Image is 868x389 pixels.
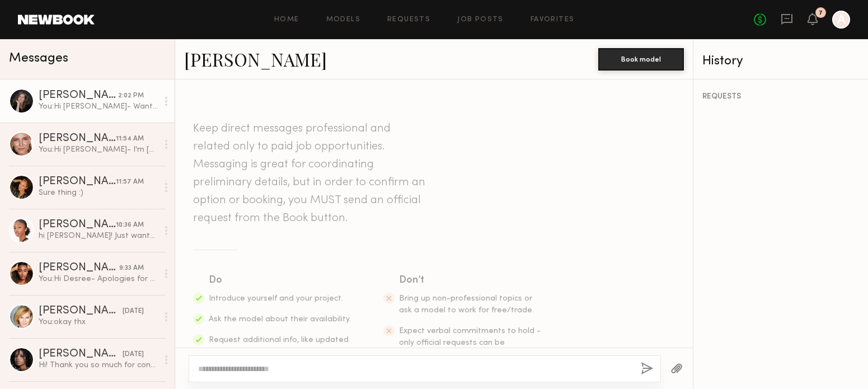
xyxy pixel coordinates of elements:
[39,101,158,112] div: You: Hi [PERSON_NAME]- Wanted to check-in if you were still interested?
[116,134,144,144] div: 11:54 AM
[39,306,123,317] div: [PERSON_NAME]
[399,295,534,314] span: Bring up non-professional topics or ask a model to work for free/trade.
[274,16,299,24] a: Home
[39,133,116,144] div: [PERSON_NAME]
[118,91,144,101] div: 2:02 PM
[832,11,850,29] a: A
[598,48,684,71] button: Book model
[184,47,327,71] a: [PERSON_NAME]
[9,52,68,65] span: Messages
[702,55,859,68] div: History
[457,16,504,24] a: Job Posts
[209,336,349,367] span: Request additional info, like updated digitals, relevant experience, other skills, etc.
[399,273,542,288] div: Don’t
[116,177,144,188] div: 11:57 AM
[116,220,144,231] div: 10:36 AM
[39,349,123,360] div: [PERSON_NAME]
[209,273,352,288] div: Do
[598,54,684,63] a: Book model
[702,93,859,101] div: REQUESTS
[123,306,144,317] div: [DATE]
[819,10,823,16] div: 7
[326,16,360,24] a: Models
[39,188,158,198] div: Sure thing :)
[123,349,144,360] div: [DATE]
[39,231,158,241] div: hi [PERSON_NAME]! Just wanted to check in about our meeting. Is there a link that I should have t...
[193,120,428,227] header: Keep direct messages professional and related only to paid job opportunities. Messaging is great ...
[39,219,116,231] div: [PERSON_NAME]
[531,16,575,24] a: Favorites
[39,90,118,101] div: [PERSON_NAME]
[387,16,430,24] a: Requests
[399,327,541,358] span: Expect verbal commitments to hold - only official requests can be enforced.
[39,144,158,155] div: You: Hi [PERSON_NAME]- I'm [PERSON_NAME] and I'm a producer for a digital marketing agency. We ha...
[119,263,144,274] div: 9:33 AM
[39,274,158,284] div: You: Hi Desree- Apologies for the delay, the client has gone a different direction - we'll keep y...
[209,295,343,302] span: Introduce yourself and your project.
[39,176,116,188] div: [PERSON_NAME]
[39,263,119,274] div: [PERSON_NAME]
[39,317,158,327] div: You: okay thx
[39,360,158,371] div: Hi! Thank you so much for contacting me, I truly appreciate the consideration! Unfortunately, I’m...
[209,316,351,323] span: Ask the model about their availability.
